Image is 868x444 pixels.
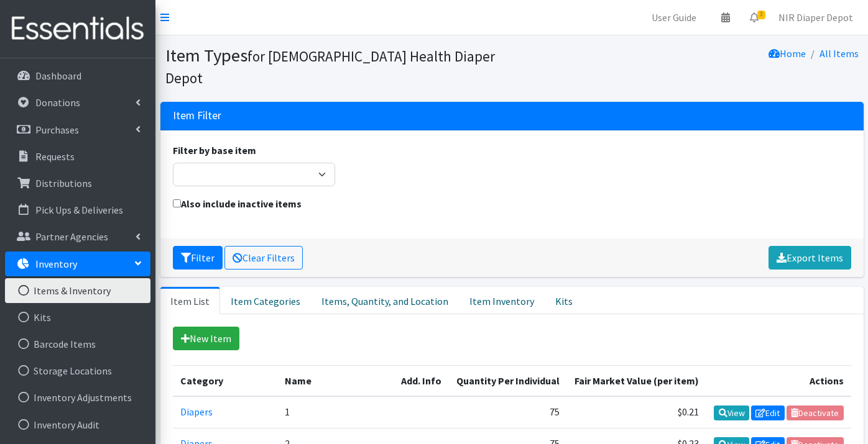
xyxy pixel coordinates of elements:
[35,150,75,163] p: Requests
[220,287,311,314] a: Item Categories
[5,278,150,303] a: Items & Inventory
[5,171,150,196] a: Distributions
[35,230,108,243] p: Partner Agencies
[757,11,765,19] span: 3
[35,124,79,136] p: Purchases
[35,204,123,216] p: Pick Ups & Deliveries
[224,246,303,270] a: Clear Filters
[740,5,769,30] a: 3
[311,287,459,314] a: Items, Quantity, and Location
[173,109,221,122] h3: Item Filter
[277,366,394,397] th: Name
[449,366,567,397] th: Quantity Per Individual
[751,405,785,420] a: Edit
[5,144,150,169] a: Requests
[173,366,277,397] th: Category
[35,96,80,109] p: Donations
[5,197,150,222] a: Pick Ups & Deliveries
[706,366,851,397] th: Actions
[35,258,77,270] p: Inventory
[5,332,150,356] a: Barcode Items
[165,47,495,87] small: for [DEMOGRAPHIC_DATA] Health Diaper Depot
[173,246,223,270] button: Filter
[180,405,213,418] a: Diapers
[567,396,706,428] td: $0.21
[173,143,256,158] label: Filter by base item
[160,287,220,314] a: Item List
[277,396,394,428] td: 1
[449,396,567,428] td: 75
[769,5,863,30] a: NIR Diaper Depot
[545,287,583,314] a: Kits
[567,366,706,397] th: Fair Market Value (per item)
[769,246,851,270] a: Export Items
[5,117,150,142] a: Purchases
[5,63,150,88] a: Dashboard
[35,70,81,82] p: Dashboard
[5,305,150,330] a: Kits
[165,45,507,88] h1: Item Types
[5,412,150,437] a: Inventory Audit
[642,5,706,30] a: User Guide
[173,196,302,211] label: Also include inactive items
[5,90,150,115] a: Donations
[173,199,181,207] input: Also include inactive items
[769,47,806,60] a: Home
[5,358,150,383] a: Storage Locations
[5,224,150,249] a: Partner Agencies
[714,405,749,420] a: View
[35,177,92,189] p: Distributions
[173,327,239,350] a: New Item
[820,47,859,60] a: All Items
[5,385,150,410] a: Inventory Adjustments
[5,8,150,50] img: HumanEssentials
[459,287,545,314] a: Item Inventory
[394,366,449,397] th: Add. Info
[5,251,150,276] a: Inventory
